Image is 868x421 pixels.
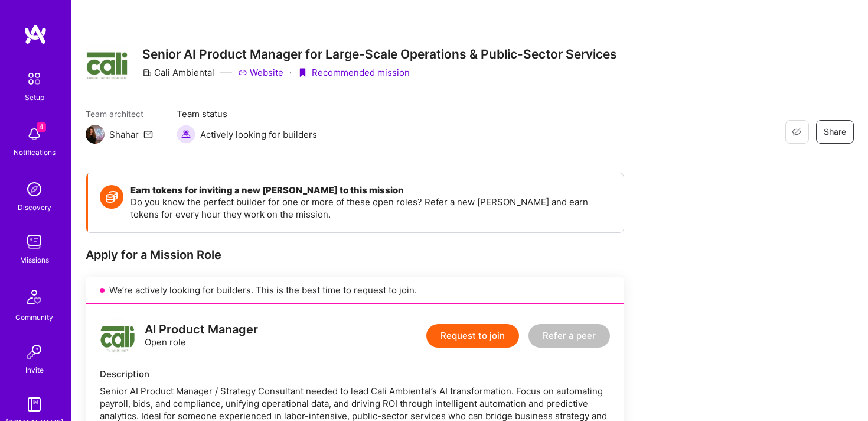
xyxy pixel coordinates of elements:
[15,311,53,323] div: Community
[22,393,46,416] img: guide book
[130,185,612,196] h4: Earn tokens for inviting a new [PERSON_NAME] to this mission
[200,128,317,141] span: Actively looking for builders
[25,364,44,376] div: Invite
[824,126,846,138] span: Share
[20,283,48,311] img: Community
[130,196,612,221] p: Do you know the perfect builder for one or more of these open roles? Refer a new [PERSON_NAME] an...
[24,24,47,45] img: logo
[528,324,610,348] button: Refer a peer
[18,201,51,213] div: Discovery
[792,127,801,137] i: icon EyeClosed
[426,324,519,348] button: Request to join
[37,122,46,132] span: 4
[238,66,283,79] a: Website
[22,177,46,201] img: discovery
[142,66,214,79] div: Cali Ambiental
[14,146,56,158] div: Notifications
[289,66,292,79] div: ·
[25,91,44,103] div: Setup
[142,47,617,61] h3: Senior AI Product Manager for Large-Scale Operations & Public-Sector Services
[100,368,610,380] div: Description
[100,318,135,354] img: logo
[86,277,624,304] div: We’re actively looking for builders. This is the best time to request to join.
[22,122,46,146] img: bell
[22,66,47,91] img: setup
[298,68,307,77] i: icon PurpleRibbon
[100,185,123,209] img: Token icon
[86,247,624,263] div: Apply for a Mission Role
[298,66,410,79] div: Recommended mission
[177,108,317,120] span: Team status
[86,44,128,80] img: Company Logo
[22,230,46,254] img: teamwork
[109,128,139,141] div: Shahar
[145,323,258,348] div: Open role
[20,254,49,266] div: Missions
[142,68,152,77] i: icon CompanyGray
[145,323,258,336] div: AI Product Manager
[177,125,195,144] img: Actively looking for builders
[22,340,46,364] img: Invite
[143,129,153,139] i: icon Mail
[86,125,105,144] img: Team Architect
[816,120,854,144] button: Share
[86,108,153,120] span: Team architect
